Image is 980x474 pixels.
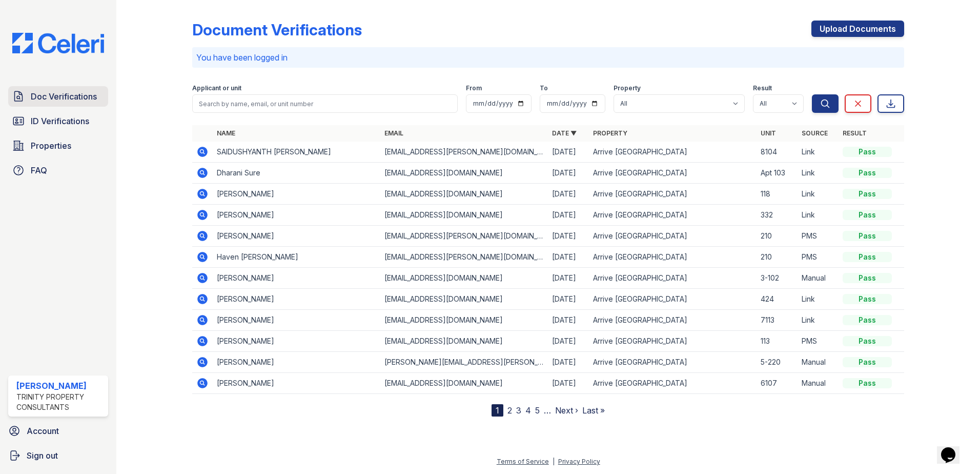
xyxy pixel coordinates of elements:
[213,226,380,247] td: [PERSON_NAME]
[753,84,772,92] label: Result
[589,373,757,394] td: Arrive [GEOGRAPHIC_DATA]
[31,140,71,152] span: Properties
[843,252,892,262] div: Pass
[213,310,380,331] td: [PERSON_NAME]
[192,94,458,113] input: Search by name, email, or unit number
[384,129,403,137] a: Email
[380,373,548,394] td: [EMAIL_ADDRESS][DOMAIN_NAME]
[589,142,757,163] td: Arrive [GEOGRAPHIC_DATA]
[31,90,97,103] span: Doc Verifications
[811,21,904,37] a: Upload Documents
[213,331,380,352] td: [PERSON_NAME]
[192,84,241,92] label: Applicant or unit
[843,273,892,283] div: Pass
[213,373,380,394] td: [PERSON_NAME]
[757,205,798,226] td: 332
[757,247,798,268] td: 210
[8,111,108,131] a: ID Verifications
[589,310,757,331] td: Arrive [GEOGRAPHIC_DATA]
[548,142,589,163] td: [DATE]
[802,129,828,137] a: Source
[757,352,798,373] td: 5-220
[497,458,549,465] a: Terms of Service
[217,129,235,137] a: Name
[4,421,112,441] a: Account
[798,352,839,373] td: Manual
[4,445,112,466] a: Sign out
[548,331,589,352] td: [DATE]
[213,142,380,163] td: SAIDUSHYANTH [PERSON_NAME]
[582,405,605,416] a: Last »
[757,373,798,394] td: 6107
[213,289,380,310] td: [PERSON_NAME]
[757,163,798,184] td: Apt 103
[798,373,839,394] td: Manual
[552,129,577,137] a: Date ▼
[843,210,892,220] div: Pass
[548,226,589,247] td: [DATE]
[540,84,548,92] label: To
[8,135,108,156] a: Properties
[843,315,892,325] div: Pass
[589,331,757,352] td: Arrive [GEOGRAPHIC_DATA]
[548,184,589,205] td: [DATE]
[548,310,589,331] td: [DATE]
[757,289,798,310] td: 424
[843,378,892,388] div: Pass
[16,392,104,412] div: Trinity Property Consultants
[380,205,548,226] td: [EMAIL_ADDRESS][DOMAIN_NAME]
[192,21,362,39] div: Document Verifications
[8,86,108,107] a: Doc Verifications
[843,147,892,157] div: Pass
[492,404,503,417] div: 1
[31,115,89,127] span: ID Verifications
[798,289,839,310] td: Link
[27,449,58,462] span: Sign out
[589,289,757,310] td: Arrive [GEOGRAPHIC_DATA]
[843,357,892,367] div: Pass
[516,405,521,416] a: 3
[558,458,600,465] a: Privacy Policy
[843,294,892,304] div: Pass
[380,268,548,289] td: [EMAIL_ADDRESS][DOMAIN_NAME]
[525,405,531,416] a: 4
[213,268,380,289] td: [PERSON_NAME]
[548,247,589,268] td: [DATE]
[589,352,757,373] td: Arrive [GEOGRAPHIC_DATA]
[380,184,548,205] td: [EMAIL_ADDRESS][DOMAIN_NAME]
[548,268,589,289] td: [DATE]
[544,404,551,417] span: …
[507,405,512,416] a: 2
[798,163,839,184] td: Link
[555,405,578,416] a: Next ›
[937,433,970,464] iframe: chat widget
[548,289,589,310] td: [DATE]
[380,310,548,331] td: [EMAIL_ADDRESS][DOMAIN_NAME]
[798,247,839,268] td: PMS
[380,289,548,310] td: [EMAIL_ADDRESS][DOMAIN_NAME]
[843,231,892,241] div: Pass
[798,331,839,352] td: PMS
[380,142,548,163] td: [EMAIL_ADDRESS][PERSON_NAME][DOMAIN_NAME]
[798,310,839,331] td: Link
[757,331,798,352] td: 113
[757,184,798,205] td: 118
[798,184,839,205] td: Link
[213,163,380,184] td: Dharani Sure
[380,352,548,373] td: [PERSON_NAME][EMAIL_ADDRESS][PERSON_NAME][DOMAIN_NAME]
[589,268,757,289] td: Arrive [GEOGRAPHIC_DATA]
[4,33,112,53] img: CE_Logo_Blue-a8612792a0a2168367f1c8372b55b34899dd931a85d93a1a3d3e32e68fde9ad4.png
[843,129,867,137] a: Result
[380,226,548,247] td: [EMAIL_ADDRESS][PERSON_NAME][DOMAIN_NAME]
[535,405,540,416] a: 5
[589,247,757,268] td: Arrive [GEOGRAPHIC_DATA]
[843,336,892,346] div: Pass
[593,129,627,137] a: Property
[798,226,839,247] td: PMS
[798,142,839,163] td: Link
[31,164,47,176] span: FAQ
[548,205,589,226] td: [DATE]
[8,160,108,181] a: FAQ
[553,458,555,465] div: |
